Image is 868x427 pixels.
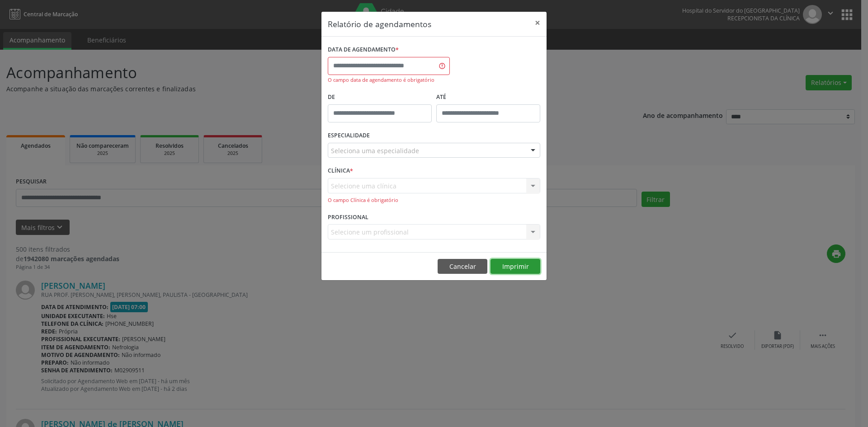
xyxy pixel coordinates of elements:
label: DATA DE AGENDAMENTO [328,43,399,57]
div: O campo Clínica é obrigatório [328,197,540,204]
h5: Relatório de agendamentos [328,18,431,30]
label: De [328,90,432,104]
button: Close [528,12,547,34]
label: CLÍNICA [328,164,353,178]
label: ESPECIALIDADE [328,129,370,143]
button: Imprimir [491,259,540,274]
button: Cancelar [438,259,487,274]
label: PROFISSIONAL [328,210,368,224]
div: O campo data de agendamento é obrigatório [328,76,450,84]
span: Seleciona uma especialidade [331,146,419,155]
label: ATÉ [436,90,540,104]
